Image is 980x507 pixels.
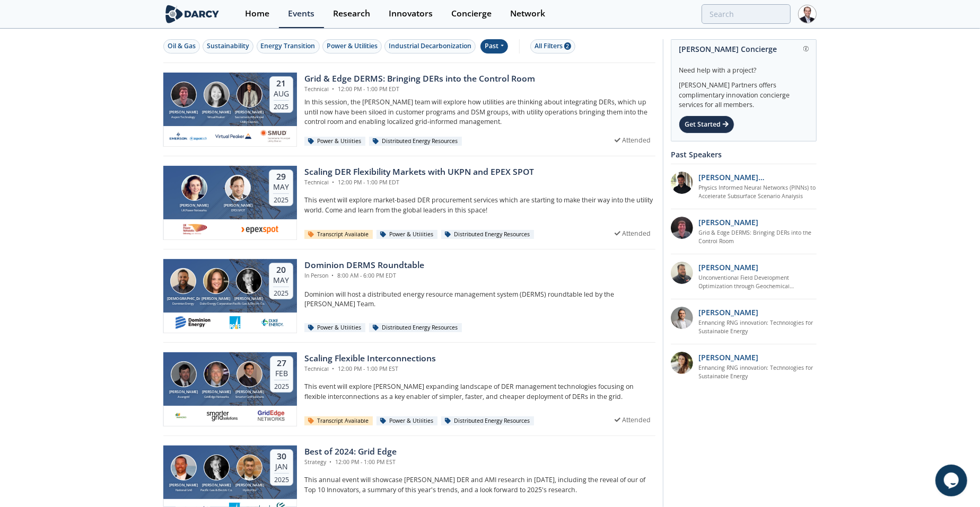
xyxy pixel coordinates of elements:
div: Feb [274,369,289,378]
a: Bob Manning [PERSON_NAME] Avangrid Nachum Sadan [PERSON_NAME] GridEdge Networks Andrew Smith [PER... [163,352,655,426]
img: Yevgeniy Postnov [237,82,262,108]
div: [PERSON_NAME] Partners offers complimentary innovation concierge services for all members. [679,75,809,110]
div: Scaling Flexible Interconnections [304,352,436,365]
div: Power & Utilities [377,416,437,426]
a: Enhancing RNG innovation: Technologies for Sustainable Energy [699,364,817,381]
div: Concierge [451,10,492,18]
div: All Filters [535,41,571,51]
button: Oil & Gas [163,39,200,54]
div: Hydro One [233,488,266,492]
a: Unconventional Field Development Optimization through Geochemical Fingerprinting Technology [699,274,817,291]
div: [PERSON_NAME] Concierge [679,40,809,58]
div: 27 [274,358,289,369]
div: Smarter Grid Solutions [233,395,266,399]
img: cb84fb6c-3603-43a1-87e3-48fd23fb317a [170,130,207,143]
div: Pacific Gas & Electric Co. [200,488,233,492]
div: 30 [274,451,289,462]
p: This event will explore market-based DER procurement services which are starting to make their wa... [304,195,655,215]
div: [PERSON_NAME] [200,296,233,302]
div: [PERSON_NAME] [167,110,200,115]
div: Power & Utilities [304,137,365,146]
p: [PERSON_NAME] [PERSON_NAME] [699,172,817,183]
div: 20 [273,265,289,275]
div: Industrial Decarbonization [389,41,471,51]
p: This event will explore [PERSON_NAME] expanding landscape of DER management technologies focusing... [304,382,655,402]
img: 354b3ccb-fa36-4329-9339-1f085b1e2c47 [257,410,286,422]
span: • [330,179,336,186]
div: [PERSON_NAME] [167,389,200,395]
img: information.svg [803,46,809,52]
p: [PERSON_NAME] [699,352,759,363]
div: [DEMOGRAPHIC_DATA] [167,296,200,302]
img: Ezra McCarthy [171,455,197,481]
img: Profile [798,5,817,23]
img: dominionenergy.com.png [175,316,212,329]
div: Research [333,10,370,18]
img: Smud.org.png [260,130,291,143]
a: Santosh Veda [DEMOGRAPHIC_DATA] Dominion Energy Katie Rochelle [PERSON_NAME] Duke Energy Corporat... [163,259,655,333]
div: Attended [610,227,656,240]
div: Sacramento Municipal Utility District. [233,115,266,124]
a: Florentine Roy [PERSON_NAME] UK Power Networks Philippe Vassilopoulos [PERSON_NAME] EPEX SPOT 29 ... [163,166,655,240]
div: Attended [610,413,656,426]
img: accc9a8e-a9c1-4d58-ae37-132228efcf55 [671,217,693,239]
div: Get Started [679,115,734,134]
button: Power & Utilities [322,39,382,54]
div: Jan [274,462,289,472]
div: Power & Utilities [377,230,437,239]
div: Duke Energy Corporation [200,301,233,306]
div: Network [510,10,545,18]
div: [PERSON_NAME] [222,203,255,209]
span: • [330,272,336,279]
div: Need help with a project? [679,58,809,75]
img: Brenda Chew [204,82,230,108]
div: [PERSON_NAME] [200,389,233,395]
div: Past [480,39,509,54]
div: Transcript Available [304,416,373,426]
div: Past Speakers [671,145,817,164]
div: Virtual Peaker [200,115,233,119]
img: 1fdb2308-3d70-46db-bc64-f6eabefcce4d [671,307,693,329]
img: Katie Rochelle [203,268,229,294]
div: Dominion Energy [167,301,200,306]
img: Alex Collins [236,268,262,294]
div: UK Power Networks [178,208,211,212]
img: logo-wide.svg [163,5,221,23]
button: All Filters 2 [530,39,575,54]
div: Distributed Energy Resources [369,323,462,333]
div: [PERSON_NAME] [167,483,200,488]
div: Strategy 12:00 PM - 1:00 PM EST [304,458,397,467]
img: Philippe Vassilopoulos [225,175,251,201]
div: May [273,182,289,192]
div: GridEdge Networks [200,395,233,399]
div: National Grid [167,488,200,492]
p: [PERSON_NAME] [699,217,759,228]
div: [PERSON_NAME] [233,110,266,115]
div: Best of 2024: Grid Edge [304,446,397,458]
div: 21 [274,78,289,89]
div: Technical 12:00 PM - 1:00 PM EDT [304,85,535,94]
div: Technical 12:00 PM - 1:00 PM EST [304,365,436,373]
div: [PERSON_NAME] [233,483,266,488]
img: 1612458629029-UK%2520Power%2520networks%5B1%5D.png [182,223,208,236]
p: Dominion will host a distributed energy resource management system (DERMS) roundtable led by the ... [304,290,655,309]
div: Power & Utilities [304,323,365,333]
div: Aug [274,89,289,99]
div: Distributed Energy Resources [369,137,462,146]
span: • [330,365,336,372]
img: cd7bd12c-fbb5-4cbd-9746-a845112b13ef [241,223,278,236]
div: 2025 [274,473,289,484]
img: Jonathan Curtis [171,82,197,108]
div: Grid & Edge DERMS: Bringing DERs into the Control Room [304,73,535,85]
div: Scaling DER Flexibility Markets with UKPN and EPEX SPOT [304,166,534,179]
div: [PERSON_NAME] [200,110,233,115]
div: Oil & Gas [168,41,196,51]
div: Pacific Gas & Electric Co. [232,301,265,306]
img: Bob Manning [171,361,197,387]
div: 2025 [274,380,289,390]
div: 2025 [273,287,289,297]
img: avangrid.com.png [174,410,188,422]
p: This annual event will showcase [PERSON_NAME] DER and AMI research in [DATE], including the revea... [304,475,655,495]
img: 2k2ez1SvSiOh3gKHmcgF [671,262,693,284]
img: Florentine Roy [181,175,207,201]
